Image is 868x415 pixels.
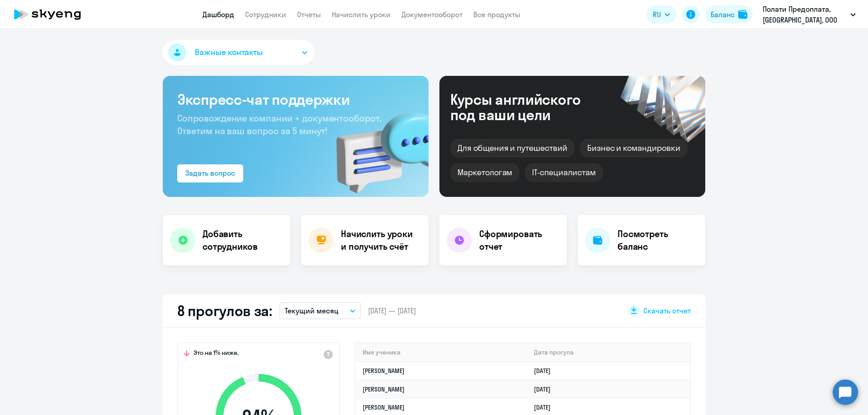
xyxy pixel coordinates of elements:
[705,5,753,23] button: Балансbalance
[332,10,391,19] a: Начислить уроки
[341,228,420,253] h4: Начислить уроки и получить счёт
[479,228,560,253] h4: Сформировать отчет
[185,168,235,178] div: Задать вопрос
[580,139,688,158] div: Бизнес и командировки
[534,367,558,375] a: [DATE]
[355,343,527,362] th: Имя ученика
[646,5,676,23] button: RU
[711,9,735,20] div: Баланс
[297,10,321,19] a: Отчеты
[177,164,243,182] button: Задать вопрос
[653,9,661,20] span: RU
[525,163,603,182] div: IT-специалистам
[450,163,519,182] div: Маркетологам
[368,306,416,316] span: [DATE] — [DATE]
[758,4,860,25] button: Полати Предоплата, [GEOGRAPHIC_DATA], ООО
[203,228,283,253] h4: Добавить сотрудников
[163,40,315,65] button: Важные контакты
[534,403,558,411] a: [DATE]
[285,305,339,316] p: Текущий месяц
[363,367,405,375] a: [PERSON_NAME]
[401,10,462,19] a: Документооборот
[450,92,605,122] div: Курсы английского под ваши цели
[534,385,558,393] a: [DATE]
[195,47,263,58] span: Важные контакты
[363,403,405,411] a: [PERSON_NAME]
[323,95,429,197] img: bg-img
[643,306,691,316] span: Скачать отчет
[193,349,239,359] span: Это на 1% ниже,
[618,228,698,253] h4: Посмотреть баланс
[763,4,847,25] p: Полати Предоплата, [GEOGRAPHIC_DATA], ООО
[363,385,405,393] a: [PERSON_NAME]
[177,112,382,136] span: Сопровождение компании + документооборот. Ответим на ваш вопрос за 5 минут!
[203,10,234,19] a: Дашборд
[738,10,747,19] img: balance
[279,302,361,319] button: Текущий месяц
[177,302,272,320] h2: 8 прогулов за:
[527,343,690,362] th: Дата прогула
[177,90,414,108] h3: Экспресс-чат поддержки
[473,10,520,19] a: Все продукты
[245,10,286,19] a: Сотрудники
[450,139,575,158] div: Для общения и путешествий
